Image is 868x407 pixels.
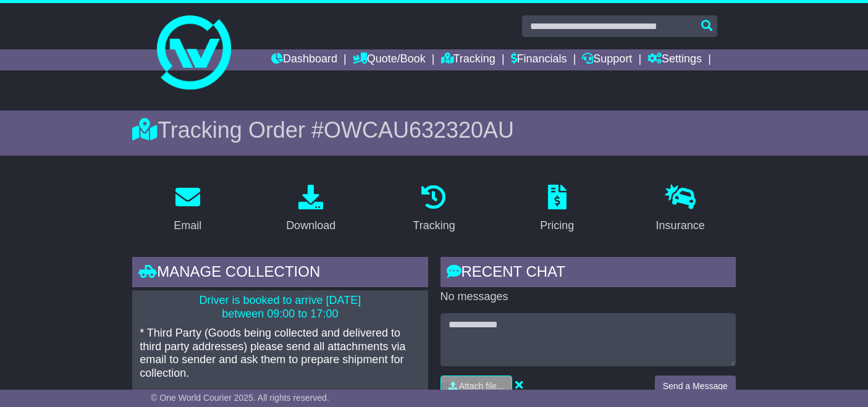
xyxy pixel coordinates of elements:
[174,217,201,234] div: Email
[132,257,428,290] div: Manage collection
[511,49,567,70] a: Financials
[440,257,736,290] div: RECENT CHAT
[132,117,736,143] div: Tracking Order #
[353,49,426,70] a: Quote/Book
[440,290,736,304] p: No messages
[166,180,209,238] a: Email
[151,393,329,403] span: © One World Courier 2025. All rights reserved.
[271,49,337,70] a: Dashboard
[647,49,702,70] a: Settings
[413,217,455,234] div: Tracking
[324,117,514,143] span: OWCAU632320AU
[140,294,420,321] p: Driver is booked to arrive [DATE] between 09:00 to 17:00
[532,180,582,238] a: Pricing
[140,327,420,380] p: * Third Party (Goods being collected and delivered to third party addresses) please send all atta...
[405,180,463,238] a: Tracking
[540,217,574,234] div: Pricing
[648,180,713,238] a: Insurance
[582,49,632,70] a: Support
[655,376,736,397] button: Send a Message
[286,217,335,234] div: Download
[441,49,495,70] a: Tracking
[278,180,343,238] a: Download
[656,217,705,234] div: Insurance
